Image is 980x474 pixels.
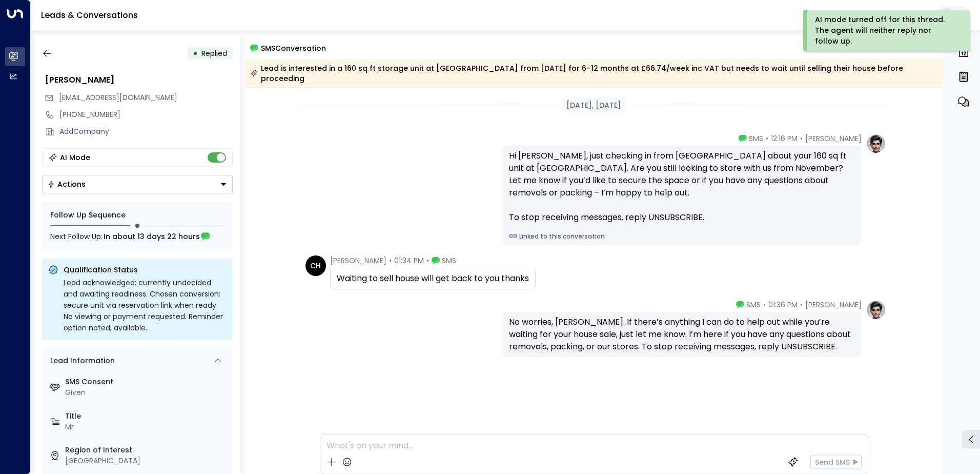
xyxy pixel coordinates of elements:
[42,175,233,193] div: Button group with a nested menu
[65,377,229,387] label: SMS Consent
[749,133,763,144] span: SMS
[305,255,326,276] div: CH
[766,133,768,144] span: •
[866,300,886,320] img: profile-logo.png
[763,300,766,310] span: •
[509,232,855,241] a: Linked to this conversation
[746,300,761,310] span: SMS
[193,44,198,63] div: •
[50,231,224,242] div: Next Follow Up:
[805,300,862,310] span: [PERSON_NAME]
[41,9,138,21] a: Leads & Conversations
[509,316,855,353] div: No worries, [PERSON_NAME]. If there’s anything I can do to help out while you’re waiting for your...
[64,265,227,275] p: Qualification Status
[394,255,424,266] span: 01:34 PM
[442,255,456,266] span: SMS
[59,126,233,137] div: AddCompany
[42,175,233,193] button: Actions
[330,255,386,266] span: [PERSON_NAME]
[65,456,229,466] div: [GEOGRAPHIC_DATA]
[65,411,229,422] label: Title
[59,92,177,103] span: clivehallifax@gmail.com
[47,355,115,366] div: Lead Information
[104,231,200,242] span: In about 13 days 22 hours
[866,133,886,154] img: profile-logo.png
[64,277,227,333] div: Lead acknowledged; currently undecided and awaiting readiness. Chosen conversion: secure unit via...
[805,133,862,144] span: [PERSON_NAME]
[389,255,392,266] span: •
[201,48,227,58] span: Replied
[65,422,229,432] div: Mr
[65,445,229,456] label: Region of Interest
[50,210,224,221] div: Follow Up Sequence
[261,42,326,54] span: SMS Conversation
[815,14,956,47] div: AI mode turned off for this thread. The agent will neither reply nor follow up.
[65,387,229,398] div: Given
[337,272,529,285] div: Waiting to sell house will get back to you thanks
[562,98,625,113] div: [DATE], [DATE]
[509,150,855,224] div: Hi [PERSON_NAME], just checking in from [GEOGRAPHIC_DATA] about your 160 sq ft unit at [GEOGRAPHI...
[59,109,233,120] div: [PHONE_NUMBER]
[800,133,803,144] span: •
[426,255,429,266] span: •
[59,92,177,103] span: [EMAIL_ADDRESS][DOMAIN_NAME]
[60,152,90,163] div: AI Mode
[250,63,937,84] div: Lead is interested in a 160 sq ft storage unit at [GEOGRAPHIC_DATA] from [DATE] for 6–12 months a...
[45,74,233,86] div: [PERSON_NAME]
[768,300,798,310] span: 01:36 PM
[800,300,803,310] span: •
[771,133,798,144] span: 12:16 PM
[48,180,86,189] div: Actions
